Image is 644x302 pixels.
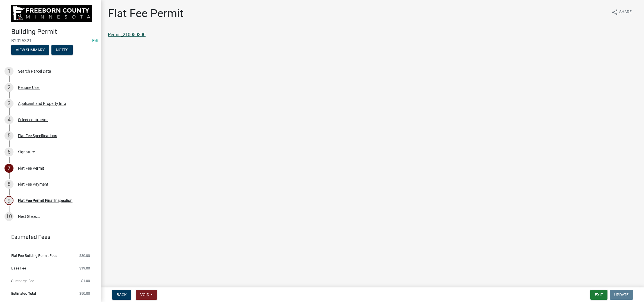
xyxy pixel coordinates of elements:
div: 7 [4,164,13,173]
button: Update [610,290,633,300]
h1: Flat Fee Permit [108,7,183,20]
i: share [611,9,618,16]
span: $50.00 [79,292,90,295]
div: Require User [18,86,40,89]
h4: Building Permit [11,28,97,36]
div: 5 [4,131,13,140]
span: Update [614,292,629,297]
div: 6 [4,147,13,156]
a: Estimated Fees [4,231,92,243]
div: 10 [4,212,13,221]
div: Flat Fee Payment [18,182,48,186]
wm-modal-confirm: Notes [51,48,73,52]
div: 8 [4,180,13,189]
span: Flat Fee Building Permit Fees [11,254,57,257]
span: Surcharge Fee [11,279,34,283]
div: 4 [4,115,13,124]
span: B2025321 [11,38,90,43]
button: Notes [51,45,73,55]
span: $1.00 [81,279,90,283]
button: Back [112,290,131,300]
div: Applicant and Property Info [18,102,66,105]
wm-modal-confirm: Summary [11,48,49,52]
a: Permit_210050300 [108,32,146,37]
div: 3 [4,99,13,108]
a: Edit [92,38,100,43]
span: Void [140,292,149,297]
span: Back [117,292,127,297]
span: Share [619,9,632,16]
div: Flat Fee Permit [18,166,44,170]
div: Signature [18,150,35,154]
div: Select contractor [18,118,48,122]
div: Flat Fee Permit Final Inspection [18,199,72,202]
div: Search Parcel Data [18,69,51,73]
button: shareShare [607,7,636,18]
div: 2 [4,83,13,92]
span: $19.00 [79,266,90,270]
span: $30.00 [79,254,90,257]
img: Freeborn County, Minnesota [11,5,92,22]
div: 9 [4,196,13,205]
button: View Summary [11,45,49,55]
div: 1 [4,67,13,76]
span: Base Fee [11,266,26,270]
span: Estimated Total [11,292,36,295]
button: Void [136,290,157,300]
div: Flat Fee Specifications [18,134,57,138]
button: Exit [590,290,607,300]
wm-modal-confirm: Edit Application Number [92,38,100,43]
